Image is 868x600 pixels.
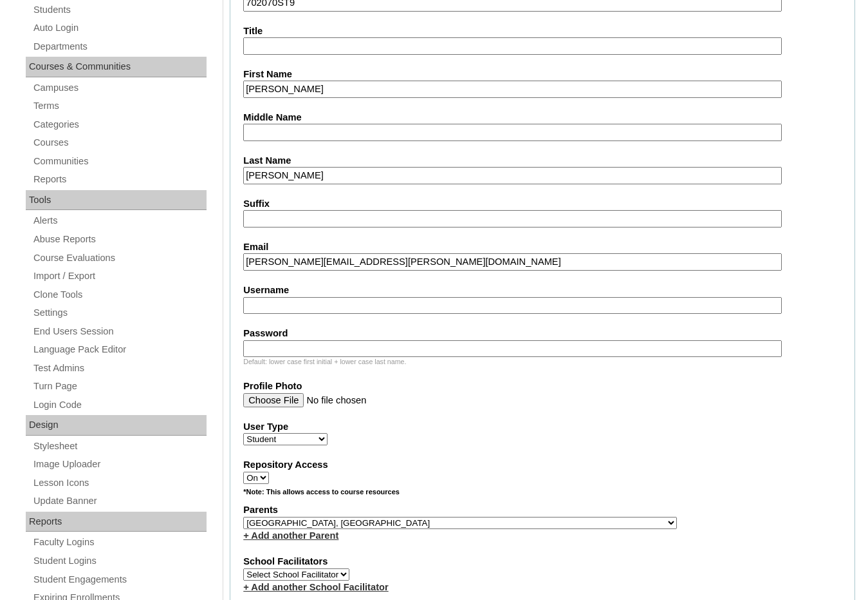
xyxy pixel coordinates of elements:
[243,380,842,393] label: Profile Photo
[32,39,207,55] a: Departments
[32,360,207,376] a: Test Admins
[243,487,842,503] div: *Note: This allows access to course resources
[32,231,207,247] a: Abuse Reports
[26,57,207,77] div: Courses & Communities
[243,68,842,81] label: First Name
[26,512,207,532] div: Reports
[32,80,207,96] a: Campuses
[32,171,207,188] a: Reports
[243,111,842,124] label: Middle Name
[32,153,207,169] a: Communities
[243,503,842,517] label: Parents
[32,135,207,151] a: Courses
[32,378,207,394] a: Turn Page
[32,553,207,569] a: Student Logins
[32,117,207,133] a: Categories
[32,493,207,509] a: Update Banner
[32,20,207,36] a: Auto Login
[32,287,207,303] a: Clone Tools
[243,327,842,340] label: Password
[32,98,207,114] a: Terms
[243,420,842,434] label: User Type
[243,197,842,211] label: Suffix
[32,324,207,340] a: End Users Session
[243,284,842,297] label: Username
[243,458,842,472] label: Repository Access
[243,24,842,38] label: Title
[32,438,207,454] a: Stylesheet
[32,2,207,18] a: Students
[32,342,207,358] a: Language Pack Editor
[32,456,207,472] a: Image Uploader
[243,582,388,592] a: + Add another School Facilitator
[32,250,207,266] a: Course Evaluations
[243,154,842,168] label: Last Name
[32,534,207,550] a: Faculty Logins
[243,530,338,541] a: + Add another Parent
[32,268,207,284] a: Import / Export
[32,475,207,491] a: Lesson Icons
[32,572,207,588] a: Student Engagements
[26,415,207,436] div: Design
[32,305,207,321] a: Settings
[243,240,842,254] label: Email
[32,213,207,229] a: Alerts
[32,397,207,413] a: Login Code
[26,190,207,211] div: Tools
[243,357,842,367] div: Default: lower case first initial + lower case last name.
[243,555,842,568] label: School Facilitators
